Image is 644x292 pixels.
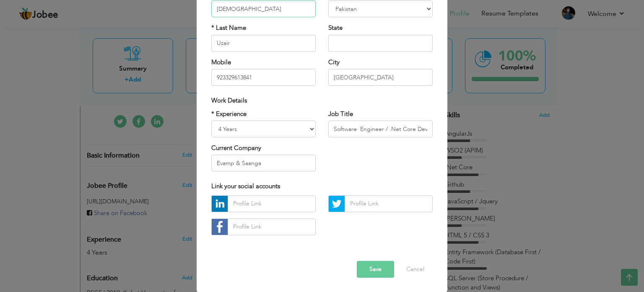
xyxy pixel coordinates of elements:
[211,58,231,67] label: Mobile
[329,196,345,212] img: Twitter
[228,218,316,235] input: Profile Link
[398,261,433,278] button: Cancel
[328,110,353,118] label: Job Title
[211,96,247,105] span: Work Details
[212,196,228,212] img: linkedin
[211,144,261,153] label: Current Company
[357,261,394,278] button: Save
[211,110,247,118] label: * Experience
[345,195,433,212] input: Profile Link
[228,195,316,212] input: Profile Link
[211,182,280,190] span: Link your social accounts
[328,24,343,32] label: State
[328,58,340,67] label: City
[212,219,228,235] img: facebook
[211,24,246,32] label: * Last Name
